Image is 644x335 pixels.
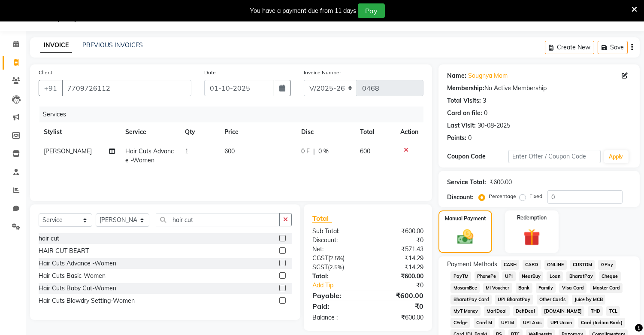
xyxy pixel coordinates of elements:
[541,306,585,316] span: [DOMAIN_NAME]
[598,260,616,270] span: GPay
[368,313,430,322] div: ₹600.00
[544,260,567,270] span: ONLINE
[447,71,466,80] div: Name:
[450,283,480,293] span: MosamBee
[368,254,430,263] div: ₹14.29
[306,301,368,311] div: Paid:
[368,227,430,236] div: ₹600.00
[489,192,516,200] label: Percentage
[447,96,481,105] div: Total Visits:
[450,318,470,328] span: CEdge
[306,290,368,301] div: Payable:
[306,272,368,281] div: Total:
[312,263,328,271] span: SGST
[508,150,600,163] input: Enter Offer / Coupon Code
[304,69,341,76] label: Invoice Number
[447,193,474,202] div: Discount:
[39,259,116,268] div: Hair Cuts Advance -Women
[516,283,532,293] span: Bank
[82,41,143,49] a: PREVIOUS INVOICES
[483,283,512,293] span: MI Voucher
[39,107,430,122] div: Services
[180,122,219,142] th: Qty
[447,109,482,118] div: Card on file:
[368,245,430,254] div: ₹571.43
[368,236,430,245] div: ₹0
[368,263,430,272] div: ₹14.29
[447,178,486,187] div: Service Total:
[445,215,486,222] label: Manual Payment
[312,254,328,262] span: CGST
[301,147,310,156] span: 0 F
[474,318,495,328] span: Card M
[360,147,371,155] span: 600
[606,306,620,316] span: TCL
[447,84,631,93] div: No Active Membership
[330,264,342,271] span: 2.5%
[39,247,89,256] div: HAIR CUT BEART
[330,255,343,262] span: 2.5%
[62,80,191,96] input: Search by Name/Mobile/Email/Code
[452,228,478,246] img: _cash.svg
[358,3,385,18] button: Pay
[484,109,487,118] div: 0
[368,272,430,281] div: ₹600.00
[572,295,606,305] span: Juice by MCB
[590,283,623,293] span: Master Card
[517,214,547,222] label: Redemption
[39,122,121,142] th: Stylist
[447,84,484,93] div: Membership:
[447,260,497,269] span: Payment Methods
[513,306,538,316] span: DefiDeal
[224,147,235,155] span: 600
[39,234,59,243] div: hair cut
[570,260,595,270] span: CUSTOM
[447,121,476,130] div: Last Visit:
[519,271,544,281] span: NearBuy
[156,213,280,226] input: Search or Scan
[306,281,378,290] a: Add Tip
[490,178,512,187] div: ₹600.00
[523,260,541,270] span: CARD
[250,6,356,15] div: You have a payment due from 11 days
[566,271,596,281] span: BharatPay
[395,122,423,142] th: Action
[559,283,587,293] span: Visa Card
[468,134,472,143] div: 0
[450,306,481,316] span: MyT Money
[450,295,492,305] span: BharatPay Card
[536,283,556,293] span: Family
[495,295,533,305] span: UPI BharatPay
[318,147,329,156] span: 0 %
[313,147,315,156] span: |
[518,227,545,248] img: _gift.svg
[588,306,603,316] span: THD
[368,290,430,301] div: ₹600.00
[219,122,296,142] th: Price
[450,271,471,281] span: PayTM
[545,41,594,54] button: Create New
[39,80,63,96] button: +91
[447,152,508,161] div: Coupon Code
[502,271,516,281] span: UPI
[40,38,72,53] a: INVOICE
[39,271,106,280] div: Hair Cuts Basic-Women
[520,318,544,328] span: UPI Axis
[39,284,116,293] div: Hair Cuts Baby Cut-Women
[537,295,568,305] span: Other Cards
[598,41,628,54] button: Save
[468,71,508,80] a: Sougnya Mam
[306,236,368,245] div: Discount:
[475,271,499,281] span: PhonePe
[529,192,542,200] label: Fixed
[547,271,563,281] span: Loan
[368,301,430,311] div: ₹0
[499,318,517,328] span: UPI M
[39,69,52,76] label: Client
[44,147,92,155] span: [PERSON_NAME]
[599,271,621,281] span: Cheque
[447,134,466,143] div: Points:
[121,122,180,142] th: Service
[306,227,368,236] div: Sub Total:
[126,147,174,164] span: Hair Cuts Advance -Women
